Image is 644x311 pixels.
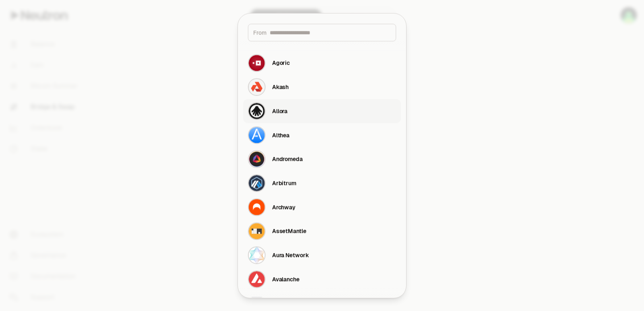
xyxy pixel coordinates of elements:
[249,79,265,95] img: Akash Logo
[272,155,303,163] div: Andromeda
[272,59,290,67] div: Agoric
[249,175,265,191] img: Arbitrum Logo
[249,103,265,119] img: Allora Logo
[272,179,297,187] div: Arbitrum
[243,195,401,219] button: Archway LogoArchway
[243,99,401,123] button: Allora LogoAllora
[243,243,401,267] button: Aura Network LogoAura Network
[272,275,300,283] div: Avalanche
[272,227,307,235] div: AssetMantle
[253,29,266,37] span: From
[243,75,401,99] button: Akash LogoAkash
[243,51,401,75] button: Agoric LogoAgoric
[249,199,265,215] img: Archway Logo
[249,295,265,311] img: Axelar Logo
[243,123,401,147] button: Althea LogoAlthea
[272,203,296,211] div: Archway
[243,219,401,243] button: AssetMantle LogoAssetMantle
[249,127,265,143] img: Althea Logo
[249,223,265,239] img: AssetMantle Logo
[272,251,310,259] div: Aura Network
[249,271,265,287] img: Avalanche Logo
[272,83,289,91] div: Akash
[272,131,290,139] div: Althea
[249,151,265,167] img: Andromeda Logo
[243,267,401,291] button: Avalanche LogoAvalanche
[249,247,265,263] img: Aura Network Logo
[272,107,288,115] div: Allora
[243,171,401,195] button: Arbitrum LogoArbitrum
[243,147,401,171] button: Andromeda LogoAndromeda
[249,55,265,71] img: Agoric Logo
